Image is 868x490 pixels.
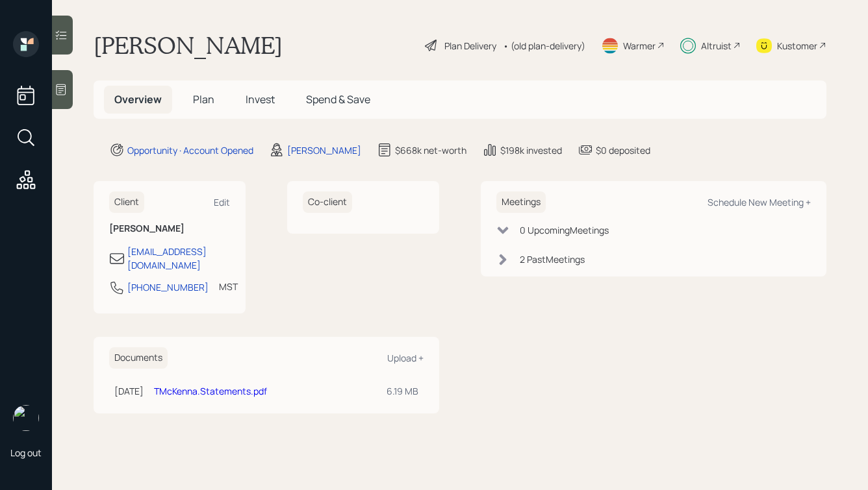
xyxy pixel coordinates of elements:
[520,252,585,266] div: 2 Past Meeting s
[214,196,230,208] div: Edit
[127,245,230,272] div: [EMAIL_ADDRESS][DOMAIN_NAME]
[444,39,496,53] div: Plan Delivery
[287,143,361,157] div: [PERSON_NAME]
[500,143,562,157] div: $198k invested
[777,39,817,53] div: Kustomer
[114,92,162,106] span: Overview
[10,447,42,459] div: Log out
[520,223,609,237] div: 0 Upcoming Meeting s
[127,280,209,294] div: [PHONE_NUMBER]
[387,384,418,398] div: 6.19 MB
[701,39,732,53] div: Altruist
[387,352,424,364] div: Upload +
[109,191,144,213] h6: Client
[503,39,585,53] div: • (old plan-delivery)
[303,191,352,213] h6: Co-client
[13,405,39,431] img: hunter_neumayer.jpg
[496,191,546,213] h6: Meetings
[246,92,275,106] span: Invest
[306,92,370,106] span: Spend & Save
[708,196,811,208] div: Schedule New Meeting +
[154,385,267,397] a: TMcKenna.Statements.pdf
[127,143,253,157] div: Opportunity · Account Opened
[109,223,230,234] h6: [PERSON_NAME]
[623,39,656,53] div: Warmer
[94,31,283,60] h1: [PERSON_NAME]
[219,280,238,293] div: MST
[193,92,214,106] span: Plan
[114,384,144,398] div: [DATE]
[596,143,650,157] div: $0 deposited
[109,347,168,369] h6: Documents
[395,143,466,157] div: $668k net-worth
